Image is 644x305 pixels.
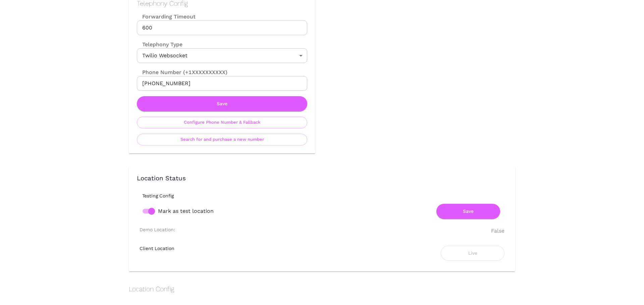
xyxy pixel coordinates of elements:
label: Phone Number (+1XXXXXXXXXX) [137,68,307,76]
h2: Location Config [129,285,515,293]
button: Save [436,204,500,219]
span: Mark as test location [158,207,214,215]
h3: Location Status [137,175,507,182]
h6: Testing Config [142,193,513,198]
h6: Demo Location: [140,227,175,232]
button: Configure Phone Number & Fallback [137,117,307,128]
h6: Client Location [140,246,174,251]
button: Search for and purchase a new number [137,134,307,145]
label: Forwarding Timeout [137,13,307,20]
div: Twilio Websocket [137,48,307,63]
div: False [491,227,504,235]
button: Save [137,96,307,111]
label: Telephony Type [137,41,182,48]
